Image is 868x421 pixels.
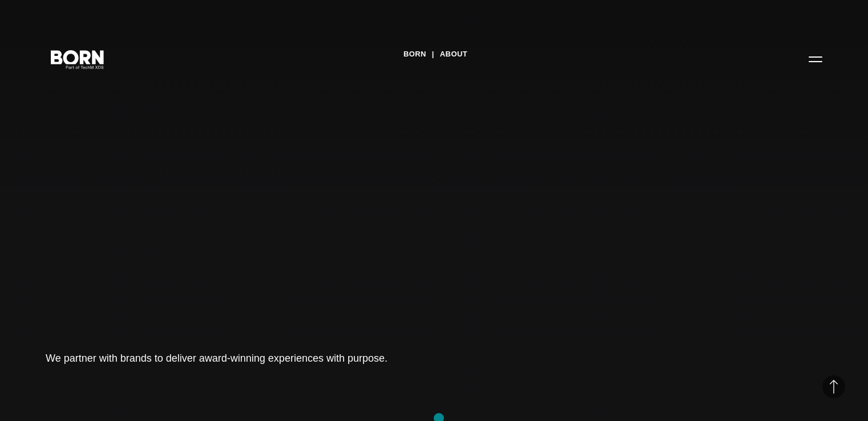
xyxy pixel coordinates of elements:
h1: We partner with brands to deliver award-winning experiences with purpose. [46,350,388,366]
a: About [440,46,467,63]
button: Back to Top [822,375,845,398]
a: BORN [403,46,426,63]
button: Open [802,47,829,71]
